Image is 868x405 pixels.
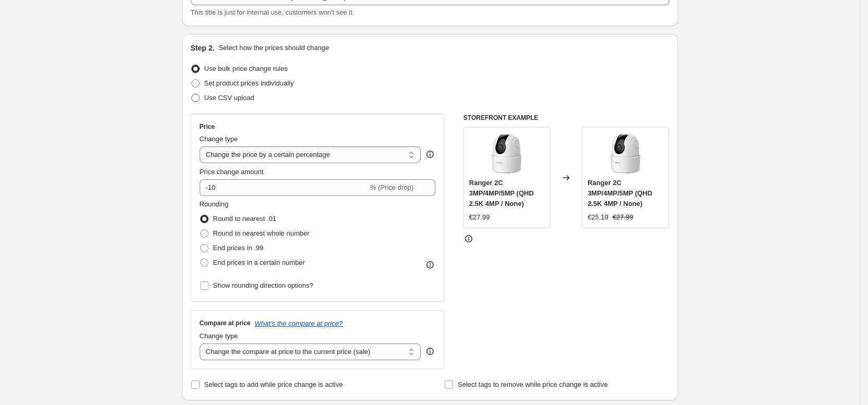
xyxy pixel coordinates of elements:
[200,179,368,196] input: -15
[458,381,608,388] span: Select tags to remove while price change is active
[213,281,313,289] span: Show rounding direction options?
[255,320,343,327] button: What's the compare at price?
[213,259,305,266] span: End prices in a certain number
[213,229,310,237] span: Round to nearest whole number
[200,122,215,131] h3: Price
[588,179,652,207] span: Ranger 2C 3MP/4MP/5MP (QHD 2.5K 4MP / None)
[588,213,608,221] span: €25.19
[218,43,329,53] p: Select how the prices should change
[486,133,528,175] img: ranger-2c-3mp4mp5mp-217849_80x.jpg
[213,215,276,223] span: Round to nearest .01
[200,319,251,327] h3: Compare at price
[213,244,264,252] span: End prices in .99
[463,114,669,122] h6: STOREFRONT EXAMPLE
[191,8,352,16] span: This title is just for internal use, customers won't see it
[469,179,534,207] span: Ranger 2C 3MP/4MP/5MP (QHD 2.5K 4MP / None)
[204,65,288,72] span: Use bulk price change rules
[469,213,490,221] span: €27.99
[200,135,238,143] span: Change type
[200,200,229,208] span: Rounding
[605,133,646,175] img: ranger-2c-3mp4mp5mp-217849_80x.jpg
[204,94,254,102] span: Use CSV upload
[425,346,435,357] div: help
[200,168,264,176] span: Price change amount
[425,149,435,159] div: help
[370,183,413,191] span: % (Price drop)
[204,381,343,388] span: Select tags to add while price change is active
[204,79,294,87] span: Set product prices individually
[200,332,238,340] span: Change type
[613,213,633,221] span: €27.99
[191,43,215,53] h2: Step 2.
